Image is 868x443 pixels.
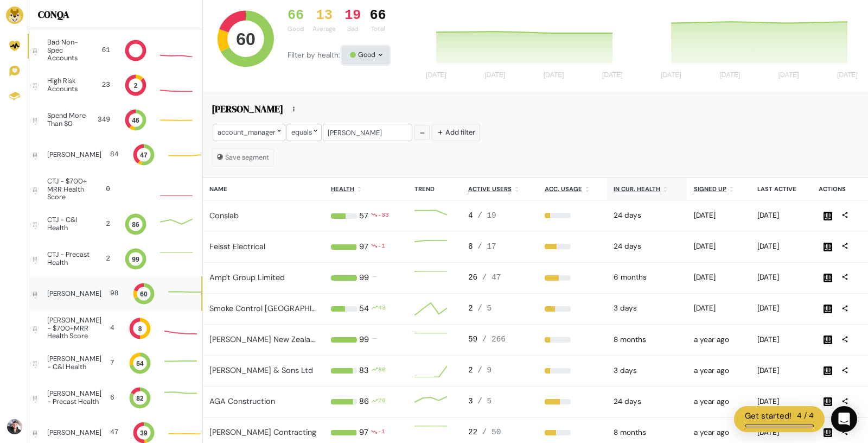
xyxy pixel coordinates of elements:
[545,275,601,281] div: 55%
[213,124,285,141] div: account_manager
[694,334,744,345] div: 2024-06-11 02:23pm
[110,393,114,403] div: 6
[545,244,601,249] div: 47%
[98,115,110,125] div: 349
[614,303,681,314] div: 2025-09-15 12:00am
[47,429,101,436] div: [PERSON_NAME]
[342,47,389,64] div: Good
[614,185,660,193] u: In cur. health
[47,251,90,267] div: CTJ - Precast Health
[694,365,744,376] div: 2024-05-31 07:57am
[209,273,285,282] a: Amp't Group Limited
[369,8,386,24] div: 66
[468,185,512,193] u: Active users
[203,178,324,200] th: Name
[614,210,681,221] div: 2025-08-25 12:00am
[694,427,744,438] div: 2024-05-31 07:54am
[288,24,304,34] div: Good
[482,428,501,436] span: / 50
[359,427,368,439] div: 97
[286,124,322,141] div: equals
[757,427,806,438] div: 2025-09-15 06:22pm
[47,355,101,371] div: [PERSON_NAME] - C&I Health
[209,211,239,220] a: Conslab
[751,178,812,200] th: Last active
[426,71,446,79] tspan: [DATE]
[29,103,202,137] a: Spend More Than $0 349 46
[468,241,532,253] div: 8
[545,399,601,404] div: 60%
[719,71,740,79] tspan: [DATE]
[468,365,532,377] div: 2
[29,68,202,103] a: High Risk Accounts 23 2
[359,365,369,377] div: 83
[545,306,601,312] div: 40%
[468,210,532,222] div: 4
[757,241,806,252] div: 2025-09-15 03:46pm
[212,103,283,118] h5: [PERSON_NAME]
[359,210,368,222] div: 57
[694,210,744,221] div: 2025-04-30 12:03pm
[209,242,265,251] a: Feisst Electrical
[757,210,806,221] div: 2025-09-15 06:04pm
[694,396,744,407] div: 2024-05-31 07:55am
[209,396,275,406] a: AGA Construction
[614,272,681,283] div: 2025-03-24 12:00am
[661,71,681,79] tspan: [DATE]
[477,242,496,251] span: / 17
[482,335,506,344] span: / 266
[209,303,344,313] a: Smoke Control [GEOGRAPHIC_DATA]
[468,303,532,315] div: 2
[47,317,101,340] div: [PERSON_NAME] - $700+MRR Health Score
[757,334,806,345] div: 2025-09-15 07:33pm
[110,358,114,368] div: 7
[614,241,681,252] div: 2025-08-25 12:00am
[359,303,369,315] div: 54
[378,396,386,408] div: 29
[98,80,110,90] div: 23
[47,216,88,232] div: CTJ - C&I Health
[378,365,386,377] div: 80
[209,427,316,437] a: [PERSON_NAME] Contracting
[378,241,385,253] div: -1
[47,290,101,298] div: [PERSON_NAME]
[757,396,806,407] div: 2025-09-15 10:17am
[745,410,792,422] div: Get started!
[29,276,202,311] a: [PERSON_NAME] 98 60
[378,210,389,222] div: -33
[468,334,532,346] div: 59
[99,254,110,264] div: 2
[29,381,202,415] a: [PERSON_NAME] - Precast Health 6 82
[797,410,814,422] div: 4 / 4
[545,430,601,435] div: 44%
[312,24,336,34] div: Average
[100,45,110,55] div: 61
[614,396,681,407] div: 2025-08-25 12:00am
[29,172,202,207] a: CTJ - $700+ MRR Health Score 0
[47,39,92,62] div: Bad Non-Spec Accounts
[432,124,480,141] button: Add filter
[47,77,90,93] div: High Risk Accounts
[378,427,385,439] div: -1
[110,427,118,438] div: 47
[359,396,369,408] div: 86
[344,8,361,24] div: 19
[757,365,806,376] div: 2025-09-15 06:01pm
[209,365,313,375] a: [PERSON_NAME] & Sons Ltd
[545,368,601,374] div: 22%
[29,346,202,381] a: [PERSON_NAME] - C&I Health 7 64
[477,366,492,375] span: / 9
[369,24,386,34] div: Total
[331,185,354,193] u: Health
[38,9,194,21] h5: CONQA
[209,334,334,344] a: [PERSON_NAME] New Zealand Ltd
[359,241,368,253] div: 97
[545,213,601,218] div: 21%
[831,406,857,432] div: Open Intercom Messenger
[694,185,726,193] u: Signed up
[757,272,806,283] div: 2025-09-15 05:38pm
[359,334,369,346] div: 99
[757,303,806,314] div: 2025-09-12 10:19am
[614,427,681,438] div: 2025-01-13 12:00am
[602,71,623,79] tspan: [DATE]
